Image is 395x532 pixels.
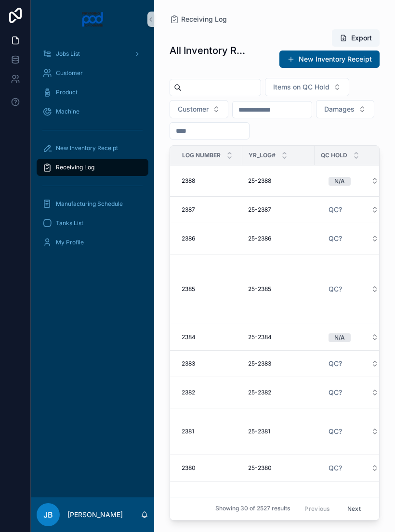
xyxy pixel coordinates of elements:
[320,355,387,373] a: Select Button
[248,206,309,214] a: 25-2387
[81,12,104,27] img: App logo
[248,360,271,367] span: 25-2383
[248,428,309,435] a: 25-2381
[329,427,342,436] span: QC?
[334,333,345,342] div: N/A
[37,215,148,232] a: Tanks List
[170,100,228,118] button: Select Button
[56,144,118,152] span: New Inventory Receipt
[320,422,387,441] a: Select Button
[182,389,195,396] span: 2382
[321,230,386,247] button: Select Button
[248,333,272,341] span: 25-2384
[248,389,271,396] span: 25-2382
[248,235,309,242] a: 25-2386
[182,177,237,185] a: 2388
[249,152,276,159] span: YR_LOG#
[56,50,80,58] span: Jobs List
[320,459,387,477] a: Select Button
[321,459,386,477] button: Select Button
[170,44,250,57] h1: All Inventory Receipts
[37,84,148,101] a: Product
[334,177,345,186] div: N/A
[37,234,148,251] a: My Profile
[341,501,368,516] button: Next
[329,234,342,243] span: QC?
[182,360,237,367] a: 2383
[329,284,342,294] span: QC?
[321,384,386,401] button: Select Button
[321,280,386,298] button: Select Button
[43,509,53,520] span: JB
[56,200,123,208] span: Manufacturing Schedule
[182,333,196,341] span: 2384
[273,82,329,92] span: Items on QC Hold
[56,108,79,115] span: Machine
[321,172,386,190] button: Select Button
[320,280,387,298] a: Select Button
[329,359,342,368] span: QC?
[182,333,237,341] a: 2384
[316,100,374,118] button: Select Button
[67,510,123,519] p: [PERSON_NAME]
[37,139,148,157] a: New Inventory Receipt
[182,206,237,214] a: 2387
[321,152,347,159] span: QC Hold
[248,177,309,185] a: 25-2388
[332,29,380,47] button: Export
[181,14,227,24] span: Receiving Log
[248,464,309,472] a: 25-2380
[182,235,237,242] a: 2386
[248,360,309,367] a: 25-2383
[182,235,195,242] span: 2386
[248,389,309,396] a: 25-2382
[37,159,148,176] a: Receiving Log
[56,239,84,246] span: My Profile
[182,428,237,435] a: 2381
[321,423,386,440] button: Select Button
[320,229,387,248] a: Select Button
[37,45,148,63] a: Jobs List
[248,285,271,293] span: 25-2385
[182,206,195,214] span: 2387
[324,104,355,114] span: Damages
[182,389,237,396] a: 2382
[182,428,194,435] span: 2381
[248,464,272,472] span: 25-2380
[182,285,237,293] a: 2385
[37,195,148,213] a: Manufacturing Schedule
[248,333,309,341] a: 25-2384
[178,104,209,114] span: Customer
[329,463,342,473] span: QC?
[321,355,386,372] button: Select Button
[215,505,290,513] span: Showing 30 of 2527 results
[182,464,196,472] span: 2380
[279,51,380,68] button: New Inventory Receipt
[329,388,342,397] span: QC?
[182,152,221,159] span: Log Number
[320,172,387,190] a: Select Button
[248,206,271,214] span: 25-2387
[248,177,271,185] span: 25-2388
[182,464,237,472] a: 2380
[56,219,83,227] span: Tanks List
[37,64,148,82] a: Customer
[329,205,342,215] span: QC?
[320,201,387,219] a: Select Button
[56,69,83,77] span: Customer
[182,360,195,367] span: 2383
[31,38,154,264] div: scrollable content
[56,164,94,171] span: Receiving Log
[265,78,349,96] button: Select Button
[321,329,386,346] button: Select Button
[182,177,195,185] span: 2388
[321,201,386,218] button: Select Button
[320,383,387,402] a: Select Button
[320,328,387,346] a: Select Button
[37,103,148,120] a: Machine
[248,428,270,435] span: 25-2381
[248,235,271,242] span: 25-2386
[170,14,227,24] a: Receiving Log
[182,285,195,293] span: 2385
